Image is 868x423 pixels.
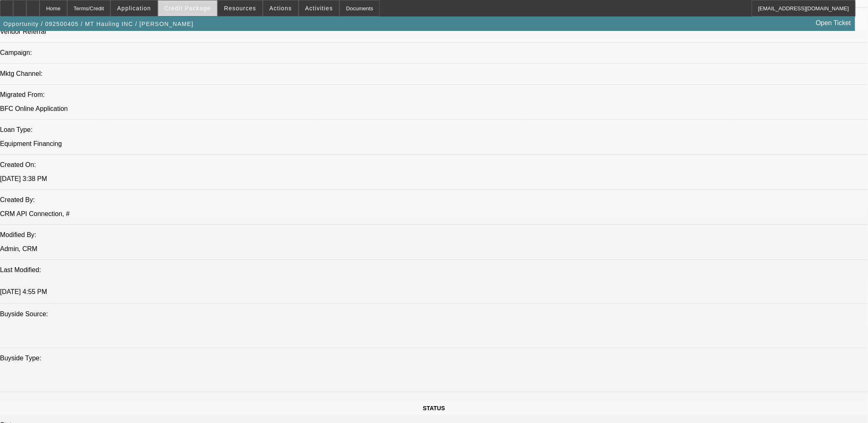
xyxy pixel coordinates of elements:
button: Application [111,0,157,16]
span: Actions [269,5,292,12]
span: Application [117,5,151,12]
button: Actions [263,0,298,16]
button: Activities [299,0,339,16]
span: Resources [224,5,256,12]
button: Credit Package [158,0,217,16]
span: Activities [305,5,333,12]
a: Open Ticket [813,16,854,30]
button: Resources [218,0,262,16]
span: Opportunity / 092500405 / MT Hauling INC / [PERSON_NAME] [3,21,194,27]
span: Credit Package [164,5,211,12]
span: STATUS [423,405,445,412]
